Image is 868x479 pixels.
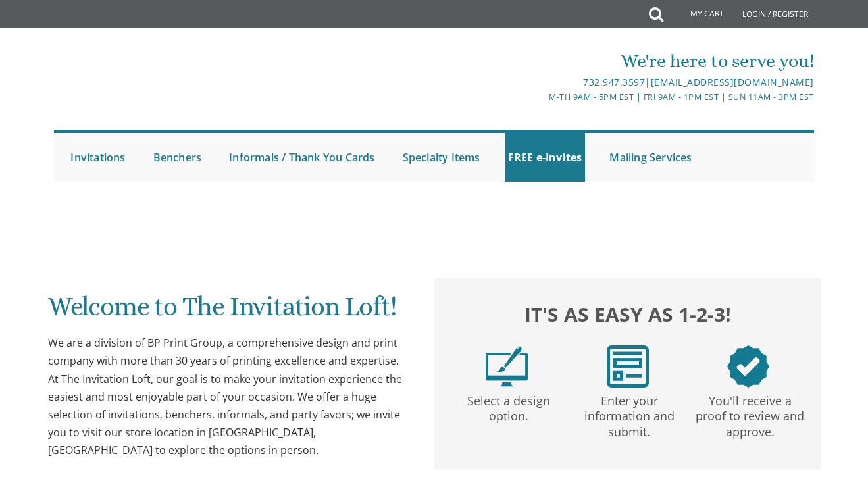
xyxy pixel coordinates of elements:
[486,345,528,388] img: step1.png
[571,388,686,440] p: Enter your information and submit.
[727,345,769,388] img: step3.png
[48,292,410,331] h1: Welcome to The Invitation Loft!
[451,388,566,424] p: Select a design option.
[662,1,733,28] a: My Cart
[447,300,809,329] h2: It's as easy as 1-2-3!
[505,133,586,182] a: FREE e-Invites
[67,133,128,182] a: Invitations
[308,90,813,104] div: M-Th 9am - 5pm EST | Fri 9am - 1pm EST | Sun 11am - 3pm EST
[150,133,205,182] a: Benchers
[583,76,645,88] a: 732.947.3597
[308,74,813,90] div: |
[606,133,695,182] a: Mailing Services
[308,48,813,74] div: We're here to serve you!
[399,133,484,182] a: Specialty Items
[692,388,807,440] p: You'll receive a proof to review and approve.
[607,345,649,388] img: step2.png
[651,76,814,88] a: [EMAIL_ADDRESS][DOMAIN_NAME]
[48,334,410,459] div: We are a division of BP Print Group, a comprehensive design and print company with more than 30 y...
[226,133,378,182] a: Informals / Thank You Cards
